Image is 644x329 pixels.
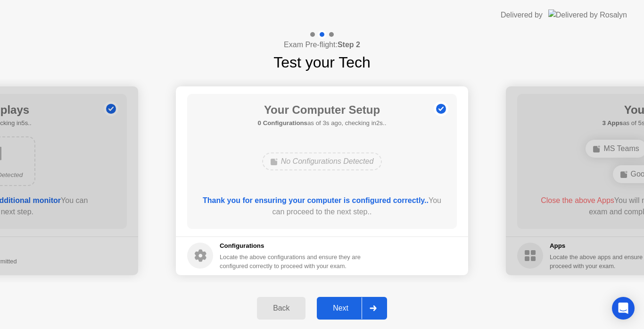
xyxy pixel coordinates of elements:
h5: Configurations [220,241,363,251]
div: You can proceed to the next step.. [201,195,444,218]
button: Back [257,297,305,320]
h1: Test your Tech [273,51,371,74]
div: Next [320,304,362,312]
div: Locate the above configurations and ensure they are configured correctly to proceed with your exam. [220,253,363,270]
div: No Configurations Detected [262,152,382,170]
h5: as of 3s ago, checking in2s.. [258,118,387,128]
button: Next [317,297,387,320]
b: Step 2 [338,41,360,49]
b: 0 Configurations [258,119,307,127]
div: Open Intercom Messenger [612,297,635,320]
div: Back [260,304,303,312]
h4: Exam Pre-flight: [284,39,360,51]
div: Delivered by [501,9,543,21]
img: Delivered by Rosalyn [548,9,627,20]
h1: Your Computer Setup [258,101,387,118]
b: Thank you for ensuring your computer is configured correctly.. [203,196,429,204]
